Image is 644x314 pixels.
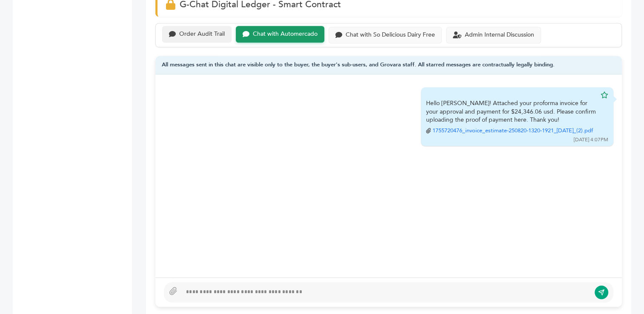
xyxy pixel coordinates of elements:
div: Admin Internal Discussion [465,31,534,39]
div: Chat with So Delicious Dairy Free [346,31,435,39]
div: Order Audit Trail [179,31,225,38]
a: 1755720476_invoice_estimate-250820-1320-1921_[DATE]_(2).pdf [432,127,593,134]
div: [DATE] 4:07PM [574,136,608,143]
div: All messages sent in this chat are visible only to the buyer, the buyer's sub-users, and Grovara ... [155,56,622,75]
div: Chat with Automercado [253,31,318,38]
div: Hello [PERSON_NAME]! Attached your proforma invoice for your approval and payment for $24,346.06 ... [426,99,596,135]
